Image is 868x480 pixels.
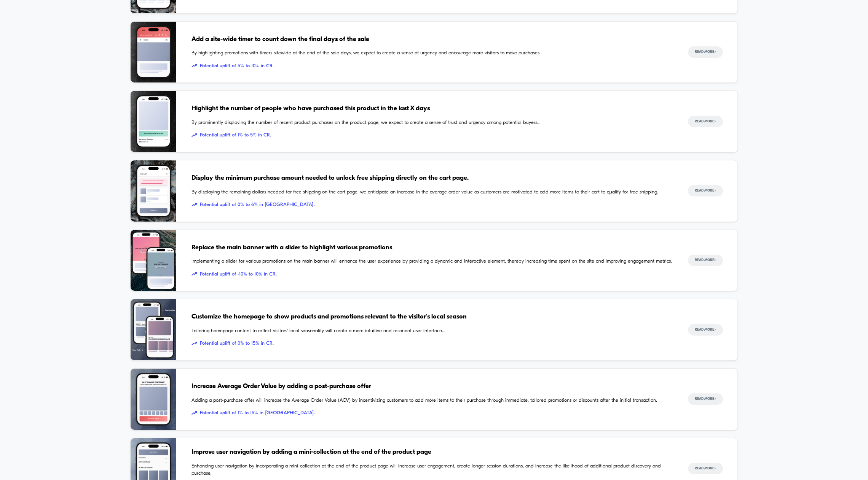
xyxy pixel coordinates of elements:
[191,327,673,335] span: Tailoring homepage content to reflect visitors' local seasonality will create a more intuitive an...
[191,35,673,44] span: Add a site-wide timer to count down the final days of the sale
[191,340,673,347] span: Potential uplift of 0% to 15% in CR.
[688,255,723,266] button: Read More>
[688,185,723,196] button: Read More>
[688,324,723,336] button: Read More>
[688,116,723,127] button: Read More>
[191,312,673,322] span: Customize the homepage to show products and promotions relevant to the visitor's local season
[688,463,723,474] button: Read More>
[191,189,673,196] span: By displaying the remaining dollars needed for free shipping on the cart page, we anticipate an i...
[191,104,673,114] span: Highlight the number of people who have purchased this product in the last X days
[191,131,673,139] span: Potential uplift of 1% to 5% in CR.
[131,230,176,291] img: Implementing a slider for various promotions on the main banner will enhance the user experience ...
[191,119,673,127] span: By prominently displaying the number of recent product purchases on the product page, we expect t...
[191,409,673,417] span: Potential uplift of 1% to 15% in [GEOGRAPHIC_DATA].
[131,91,176,152] img: By prominently displaying the number of recent product purchases on the product page, we expect t...
[191,201,673,209] span: Potential uplift of 0% to 6% in [GEOGRAPHIC_DATA].
[191,173,673,183] span: Display the minimum purchase amount needed to unlock free shipping directly on the cart page.
[191,243,673,253] span: Replace the main banner with a slider to highlight various promotions
[131,369,176,430] img: Adding a post-purchase offer will increase the Average Order Value (AOV) by incentivizing custome...
[191,382,673,391] span: Increase Average Order Value by adding a post-purchase offer
[191,463,673,477] span: Enhancing user navigation by incorporating a mini-collection at the end of the product page will ...
[191,62,673,70] span: Potential uplift of 5% to 10% in CR.
[191,258,673,265] span: Implementing a slider for various promotions on the main banner will enhance the user experience ...
[688,46,723,58] button: Read More>
[688,393,723,405] button: Read More>
[191,447,673,457] span: Improve user navigation by adding a mini-collection at the end of the product page
[131,299,176,360] img: Tailoring homepage content to reflect visitors' local seasonality will create a more intuitive an...
[191,49,673,57] span: By highlighting promotions with timers sitewide at the end of the sale days, we expect to create ...
[131,160,176,222] img: By displaying the remaining dollars needed for free shipping on the cart page, we anticipate an i...
[191,271,673,278] span: Potential uplift of -10% to 10% in CR.
[131,22,176,83] img: By highlighting promotions with timers sitewide at the end of the sale days, we expect to create ...
[191,397,673,404] span: Adding a post-purchase offer will increase the Average Order Value (AOV) by incentivizing custome...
